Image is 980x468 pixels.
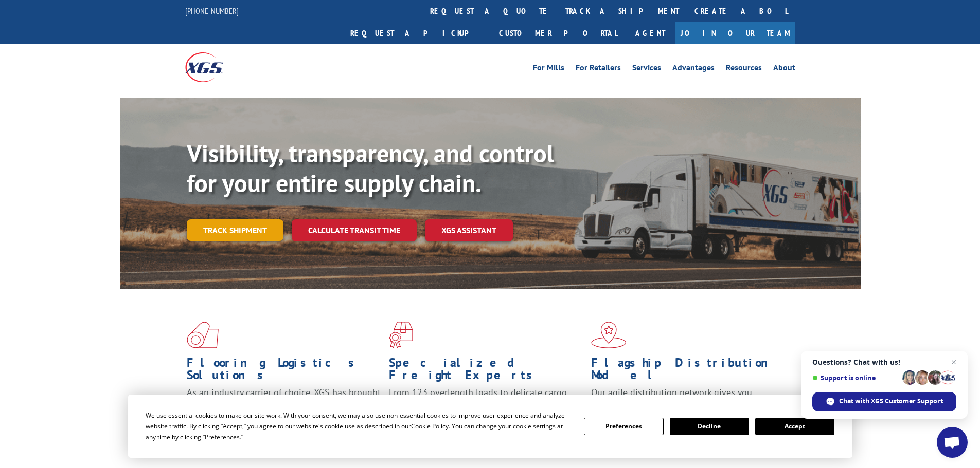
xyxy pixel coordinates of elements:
span: Preferences [205,433,240,441]
a: Services [632,64,661,75]
h1: Specialized Freight Experts [389,357,583,386]
h1: Flooring Logistics Solutions [187,357,381,386]
b: Visibility, transparency, and control for your entire supply chain. [187,137,554,199]
a: For Mills [533,64,564,75]
a: Track shipment [187,219,283,241]
a: Advantages [672,64,715,75]
button: Preferences [584,418,663,435]
a: XGS ASSISTANT [425,219,513,241]
span: Our agile distribution network gives you nationwide inventory management on demand. [591,386,780,410]
span: Support is online [812,374,899,382]
a: For Retailers [576,64,621,75]
span: Close chat [948,356,960,368]
p: From 123 overlength loads to delicate cargo, our experienced staff knows the best way to move you... [389,386,583,432]
span: As an industry carrier of choice, XGS has brought innovation and dedication to flooring logistics... [187,386,381,423]
button: Accept [755,418,834,435]
h1: Flagship Distribution Model [591,357,786,386]
a: Resources [726,64,762,75]
a: Calculate transit time [292,219,417,241]
span: Cookie Policy [411,422,449,430]
img: xgs-icon-total-supply-chain-intelligence-red [187,322,219,348]
a: Agent [625,22,675,44]
a: Customer Portal [491,22,625,44]
img: xgs-icon-focused-on-flooring-red [389,322,413,348]
a: Join Our Team [675,22,795,44]
span: Chat with XGS Customer Support [839,397,943,406]
a: [PHONE_NUMBER] [185,6,239,16]
a: Request a pickup [343,22,491,44]
div: We use essential cookies to make our site work. With your consent, we may also use non-essential ... [146,410,572,442]
a: About [773,64,795,75]
div: Open chat [937,427,968,458]
img: xgs-icon-flagship-distribution-model-red [591,322,627,348]
div: Chat with XGS Customer Support [812,392,956,411]
div: Cookie Consent Prompt [128,395,852,458]
span: Questions? Chat with us! [812,358,956,366]
button: Decline [670,418,749,435]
